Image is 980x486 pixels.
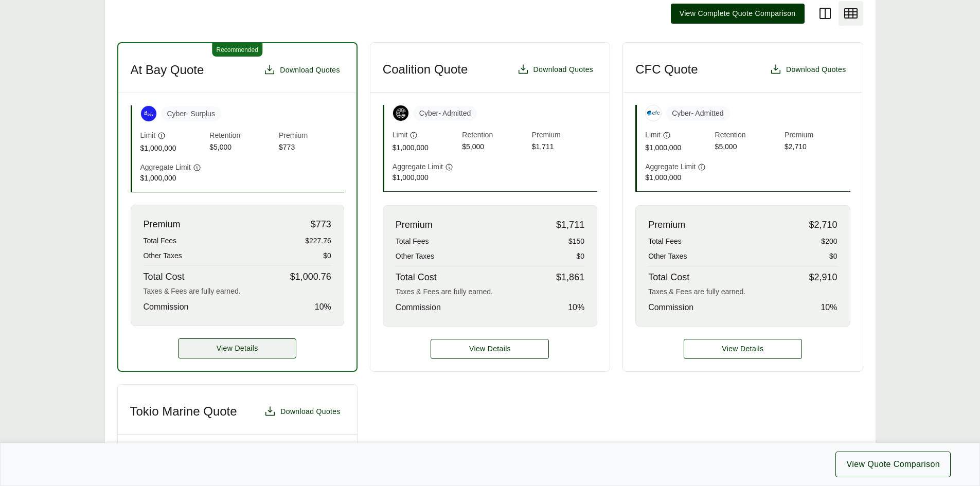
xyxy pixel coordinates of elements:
span: Total Cost [648,271,689,284]
span: Premium [785,130,850,141]
span: $1,711 [556,218,584,232]
a: Coalition Quote details [431,339,549,359]
button: View Complete Quote Comparison [671,4,805,24]
span: $1,000,000 [645,142,710,153]
span: Download Quotes [280,65,340,76]
span: Total Cost [144,270,185,284]
div: Taxes & Fees are fully earned. [144,286,331,297]
button: View Details [684,339,802,359]
span: Limit [140,130,156,141]
span: Commission [648,301,693,314]
span: Total Cost [396,271,437,284]
span: Download Quotes [533,64,594,75]
span: Premium [144,218,181,231]
span: Premium [648,218,685,232]
span: $2,710 [809,218,837,232]
span: Commission [144,301,189,313]
span: $150 [568,236,584,247]
span: $0 [829,251,838,262]
span: Other Taxes [144,250,182,261]
a: CFC Quote details [684,339,802,359]
span: $1,000.76 [290,270,331,284]
span: 10 % [568,301,584,314]
span: View Complete Quote Comparison [680,8,796,19]
span: View Quote Comparison [846,458,940,471]
button: Download Quotes [260,401,345,422]
span: View Details [469,344,511,354]
span: Aggregate Limit [140,162,191,173]
button: Download Quotes [513,59,598,80]
a: At Bay Quote details [178,338,296,358]
span: $1,711 [532,141,597,153]
span: $0 [577,251,585,262]
span: $5,000 [462,141,527,153]
span: Cyber - Admitted [413,106,477,121]
span: Total Fees [144,236,177,246]
span: $1,861 [556,271,584,284]
button: View Details [178,338,296,358]
span: $0 [323,250,331,261]
span: $2,710 [785,141,850,153]
h3: At Bay Quote [131,62,204,78]
span: $2,910 [809,271,837,284]
span: $5,000 [209,142,275,154]
span: $227.76 [305,236,331,246]
span: Premium [532,130,597,141]
span: $1,000,000 [393,142,458,153]
span: $200 [821,236,837,247]
span: $1,000,000 [393,172,458,183]
span: Total Fees [648,236,682,247]
button: View Details [431,339,549,359]
span: $773 [279,142,344,154]
span: Limit [645,130,661,140]
button: Download Quotes [765,59,850,80]
span: $773 [311,218,331,231]
span: Premium [279,130,344,142]
span: Other Taxes [648,251,687,262]
h3: Coalition Quote [383,62,468,77]
span: Retention [209,130,275,142]
span: Cyber - Surplus [161,106,221,121]
img: Coalition [393,105,408,121]
span: Commission [396,301,441,314]
span: 10 % [821,301,837,314]
span: Aggregate Limit [645,161,696,172]
img: At-Bay [141,106,156,121]
span: Retention [715,130,780,141]
span: Download Quotes [786,64,846,75]
span: $5,000 [715,141,780,153]
span: Limit [393,130,408,140]
span: View Details [217,343,258,354]
span: Retention [462,130,527,141]
button: Download Quotes [259,60,344,80]
span: $1,000,000 [140,173,206,184]
h3: CFC Quote [635,62,698,77]
div: Taxes & Fees are fully earned. [396,286,584,297]
h3: Tokio Marine Quote [130,404,237,419]
span: View Details [722,344,763,354]
span: $1,000,000 [140,143,206,154]
span: Total Fees [396,236,429,247]
span: 10 % [315,301,331,313]
button: View Quote Comparison [835,452,951,477]
span: $1,000,000 [645,172,710,183]
span: Download Quotes [280,406,341,417]
div: Taxes & Fees are fully earned. [648,286,837,297]
span: Aggregate Limit [393,161,443,172]
span: Premium [396,218,433,232]
span: Other Taxes [396,251,434,262]
img: CFC [646,105,661,121]
span: Cyber - Admitted [666,106,729,121]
